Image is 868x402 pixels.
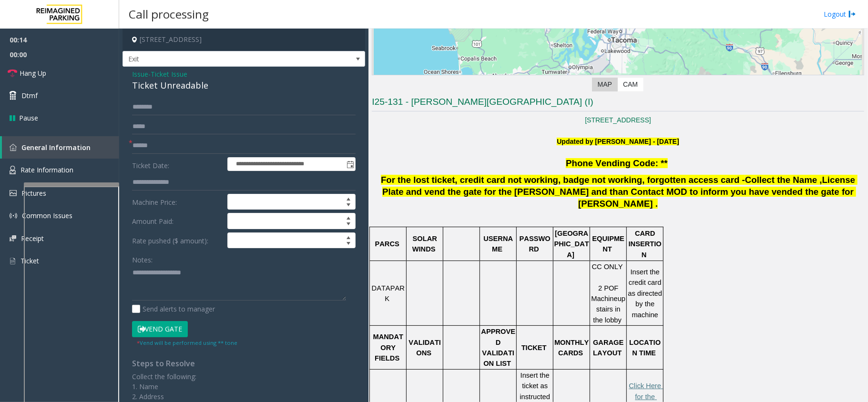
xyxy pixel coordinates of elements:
[132,392,164,401] span: 2. Address
[554,339,591,357] span: MONTHLY CARDS
[342,221,355,229] span: Decrease value
[148,70,187,79] span: -
[132,372,196,381] span: Collect the following:
[592,263,623,271] span: CC ONLY
[132,382,158,391] span: 1. Name
[345,158,355,171] span: Toggle popup
[557,138,679,145] font: Updated by [PERSON_NAME] - [DATE]
[132,304,215,314] label: Send alerts to manager
[409,339,441,357] span: VALIDATIONS
[151,69,187,79] span: Ticket Issue
[372,284,405,302] span: DATAPARK
[481,328,515,367] span: APPROVED VALIDATION LIST
[123,29,365,51] h4: [STREET_ADDRESS]
[342,241,355,248] span: Decrease value
[10,212,17,220] img: 'icon'
[21,143,91,152] span: General Information
[21,189,46,198] span: Pictures
[130,157,225,171] label: Ticket Date:
[372,96,864,111] h3: I25-131 - [PERSON_NAME][GEOGRAPHIC_DATA] (I)
[132,79,356,92] div: Ticket Unreadable
[629,339,661,357] span: LOCATION TIME
[521,344,547,352] span: TICKET
[628,268,664,319] span: Insert the credit card as directed by the machine
[381,175,455,185] span: For the lost ticket
[124,2,214,26] h3: Call processing
[824,9,856,19] a: Logout
[412,235,439,253] span: SOLAR WINDS
[585,116,651,124] a: [STREET_ADDRESS]
[592,235,625,253] span: EQUIPMENT
[132,321,188,337] button: Vend Gate
[373,333,404,362] span: MANDATORY FIELDS
[520,235,551,253] span: PASSWORD
[554,230,589,259] span: [GEOGRAPHIC_DATA]
[591,284,620,302] span: 2 POF Machine
[342,233,355,241] span: Increase value
[742,175,745,185] span: -
[22,211,72,220] span: Common Issues
[2,136,119,159] a: General Information
[20,68,46,78] span: Hang Up
[593,339,625,357] span: GARAGE LAYOUT
[592,78,618,91] label: Map
[10,235,16,241] img: 'icon'
[10,166,16,174] img: 'icon'
[20,165,73,174] span: Rate Information
[617,78,643,91] label: CAM
[19,113,38,123] span: Pause
[375,240,399,248] span: PARCS
[21,90,38,100] span: Dtmf
[593,295,626,324] span: upstairs in the lobby
[566,158,668,168] span: Phone Vending Code: **
[483,235,513,253] span: USERNAME
[130,194,225,210] label: Machine Price:
[132,359,356,368] h4: Steps to Resolve
[132,251,153,265] label: Notes:
[21,234,44,243] span: Receipt
[130,213,225,229] label: Amount Paid:
[629,230,662,259] span: CARD INSERTION
[342,194,355,202] span: Increase value
[382,175,858,209] span: Collect the Name ,License Plate and vend the gate for the [PERSON_NAME] and than Contact MOD to i...
[342,213,355,221] span: Increase value
[130,232,225,249] label: Rate pushed ($ amount):
[455,175,740,185] span: , credit card not working, badge not working, forgotten access card
[132,69,148,79] span: Issue
[10,144,17,151] img: 'icon'
[342,202,355,210] span: Decrease value
[137,339,237,346] small: Vend will be performed using ** tone
[20,256,39,265] span: Ticket
[123,51,317,67] span: Exit
[10,190,17,196] img: 'icon'
[848,9,856,19] img: logout
[10,257,16,265] img: 'icon'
